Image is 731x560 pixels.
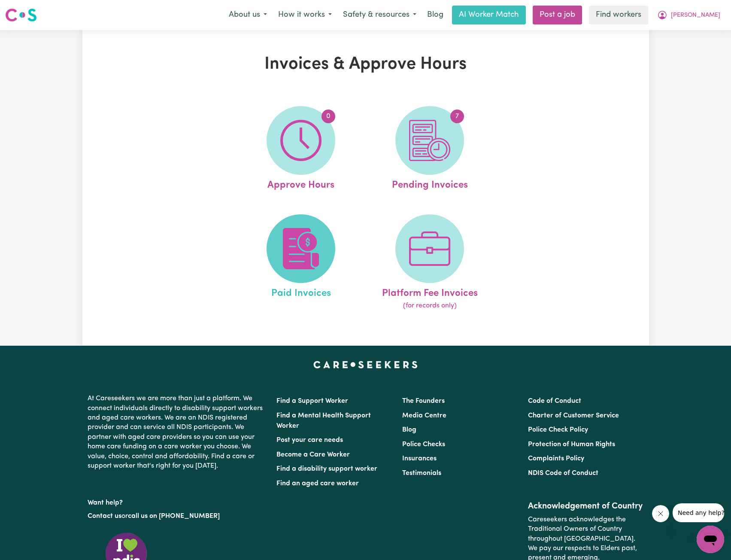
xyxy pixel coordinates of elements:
a: Careseekers logo [5,5,37,25]
a: Become a Care Worker [276,451,350,458]
a: Blog [402,426,416,433]
a: Media Centre [402,412,446,419]
a: Find workers [589,6,648,24]
p: or [88,508,266,524]
iframe: Message from company [673,503,724,522]
span: 7 [450,110,464,123]
a: Post a job [533,6,582,24]
a: Protection of Human Rights [528,441,615,448]
a: Contact us [88,513,121,520]
a: Insurances [402,455,437,462]
button: How it works [273,6,337,24]
button: About us [223,6,273,24]
span: 0 [322,110,335,123]
span: [PERSON_NAME] [671,11,720,20]
span: Approve Hours [267,175,334,193]
a: Paid Invoices [239,214,363,311]
a: Post your care needs [276,437,343,444]
a: Charter of Customer Service [528,412,619,419]
a: Complaints Policy [528,455,584,462]
h1: Invoices & Approve Hours [182,54,549,75]
p: Want help? [88,495,266,508]
h2: Acknowledgement of Country [528,501,643,511]
iframe: Button to launch messaging window [697,526,724,553]
button: Safety & resources [337,6,422,24]
span: (for records only) [403,301,457,311]
a: Testimonials [402,470,441,477]
span: Platform Fee Invoices [382,283,478,301]
a: AI Worker Match [452,6,526,24]
a: Approve Hours [239,106,363,193]
a: Find a Support Worker [276,398,348,405]
a: Police Check Policy [528,426,588,433]
img: Careseekers logo [5,7,37,23]
span: Need any help? [5,6,52,13]
a: Find a disability support worker [276,466,377,472]
button: My Account [652,6,726,24]
a: Find an aged care worker [276,480,359,487]
span: Pending Invoices [392,175,468,193]
a: Platform Fee Invoices(for records only) [368,214,491,311]
a: Code of Conduct [528,398,581,405]
p: At Careseekers we are more than just a platform. We connect individuals directly to disability su... [88,390,266,474]
a: NDIS Code of Conduct [528,470,598,477]
a: Find a Mental Health Support Worker [276,412,371,429]
span: Paid Invoices [271,283,331,301]
a: The Founders [402,398,445,405]
a: Police Checks [402,441,445,448]
a: call us on [PHONE_NUMBER] [128,513,220,520]
iframe: Close message [652,505,669,522]
a: Blog [422,6,449,24]
a: Careseekers home page [313,361,418,368]
a: Pending Invoices [368,106,491,193]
